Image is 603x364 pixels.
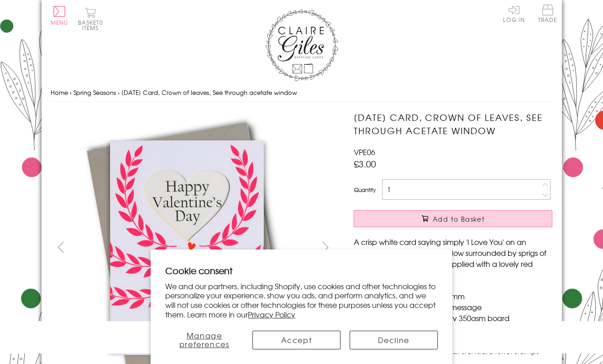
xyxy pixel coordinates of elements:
[433,214,485,224] span: Add to Basket
[363,291,552,302] li: Dimensions: 160mm x 120mm
[248,309,295,320] a: Privacy Policy
[354,186,376,194] label: Quantity
[51,88,68,97] a: Home
[82,18,103,32] span: 0 items
[252,331,341,349] button: Accept
[354,111,552,137] h1: [DATE] Card, Crown of leaves, See through acetate window
[363,302,552,312] li: Blank inside for your own message
[118,88,120,97] span: ›
[538,5,557,24] a: Trade
[165,331,243,349] button: Manage preferences
[78,7,103,31] button: Basket0 items
[354,236,552,280] p: A crisp white card saying simply 'I Love You' on an acetate heard-shaped window surrounded by spr...
[538,5,557,22] span: Trade
[121,88,297,97] span: [DATE] Card, Crown of leaves, See through acetate window
[354,146,375,157] span: VPE06
[70,88,72,97] span: ›
[73,88,116,97] a: Spring Seasons
[363,312,552,323] li: Printed in the U.K on quality 350gsm board
[51,6,68,25] button: Menu
[503,5,525,22] a: Log In
[354,157,376,170] span: £3.00
[165,264,438,277] h2: Cookie consent
[354,210,552,227] button: Add to Basket
[51,83,553,102] nav: breadcrumbs
[51,237,71,257] button: prev
[179,330,230,349] span: Manage preferences
[51,18,68,26] span: Menu
[350,331,438,349] button: Decline
[315,237,336,257] button: next
[165,281,438,319] p: We and our partners, including Shopify, use cookies and other technologies to personalize your ex...
[265,9,338,81] img: Claire Giles Greetings Cards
